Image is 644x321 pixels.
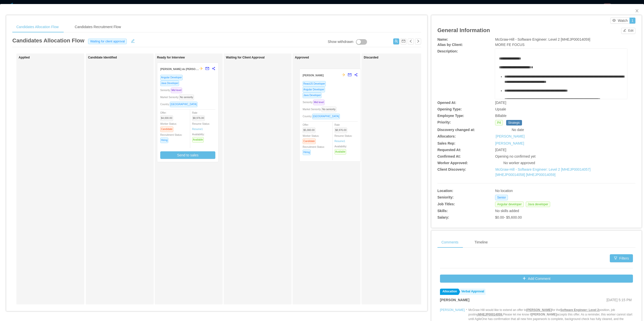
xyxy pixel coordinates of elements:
[610,254,633,262] button: icon: filterFilters
[495,154,535,158] span: Opening no confirmed yet
[437,128,475,132] b: Discovery changed at:
[495,167,590,177] a: McGraw-Hill - Software Engineer: Level 2 [MHEJP00014057] [MHEJP00014058] [MHEJP00014059]
[12,36,84,45] article: Candidates Allocation Flow
[437,37,448,41] b: Name:
[437,215,449,219] b: Salary:
[478,313,503,316] ins: MHEJP00014059.
[503,161,535,165] span: No worker approved
[506,120,522,125] span: Strategic
[12,21,63,33] div: Candidates Allocation Flow
[408,38,414,44] button: icon: left
[88,39,127,44] span: Waiting for client approval
[560,308,599,312] ins: Software Engineer: Level 2
[437,161,468,165] b: Worker Approved:
[437,167,466,171] b: Client Discovery:
[495,107,506,111] span: Upsale
[437,43,463,47] b: Alias by Client:
[226,56,296,59] h1: Waiting for Client Approval
[437,148,461,152] b: Requested At:
[437,26,490,34] article: General Information
[437,195,454,199] b: Seniority:
[437,107,462,111] b: Opening Type:
[328,39,353,45] div: Show withdrawn
[495,195,508,200] span: Senior
[621,28,635,34] button: icon: editEdit
[495,202,524,207] span: Angular developer
[459,289,486,295] a: Verbal Approval
[495,141,524,145] a: [PERSON_NAME]
[437,49,458,53] b: Description:
[495,188,594,194] div: No location
[19,56,89,59] h1: Applied
[400,38,407,44] button: icon: mail
[495,120,503,125] span: P4
[610,18,630,24] button: icon: eyeWatch
[495,49,627,99] div: rdw-wrapper
[630,4,644,18] button: Close
[495,209,519,213] span: No skills added
[129,38,137,43] button: icon: edit
[88,56,158,59] h1: Candidate Identified
[629,18,635,24] button: 1
[526,202,550,207] span: Java developer
[499,56,623,106] div: rdw-editor
[495,114,506,118] span: Billable
[415,38,421,44] button: icon: right
[527,308,552,312] ins: [PERSON_NAME]
[157,56,227,59] h1: Ready for Interview
[470,237,492,248] div: Timeline
[437,237,463,248] div: Comments
[440,275,633,283] button: icon: plusAdd Comment
[437,154,461,158] b: Confirmed At:
[440,308,465,312] a: [PERSON_NAME]
[437,209,448,213] b: Skills:
[364,56,434,59] h1: Discarded
[440,298,469,302] strong: [PERSON_NAME]
[437,202,455,206] b: Job Titles:
[496,134,525,139] a: [PERSON_NAME]
[495,215,522,219] span: $0.00 - $5,600.00
[635,9,639,13] i: icon: close
[495,37,590,41] span: McGraw-Hill - Software Engineer: Level 2 [MHEJP00014059]
[393,38,399,44] button: icon: usergroup-add
[437,134,456,138] b: Allocators:
[495,148,506,152] span: [DATE]
[437,189,453,193] b: Location:
[512,128,524,132] span: No date
[495,43,525,47] span: MORE FE FOCUS
[437,141,456,145] b: Sales Rep:
[531,313,557,316] strong: [PERSON_NAME]
[437,114,464,118] b: Employee Type:
[437,120,451,124] b: Priority:
[71,21,125,33] div: Candidates Recruitment Flow
[495,101,506,105] span: [DATE]
[295,56,365,59] h1: Approved
[607,298,632,302] span: [DATE] 5:15 PM
[440,289,458,295] a: Allocation
[437,101,456,105] b: Opened At:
